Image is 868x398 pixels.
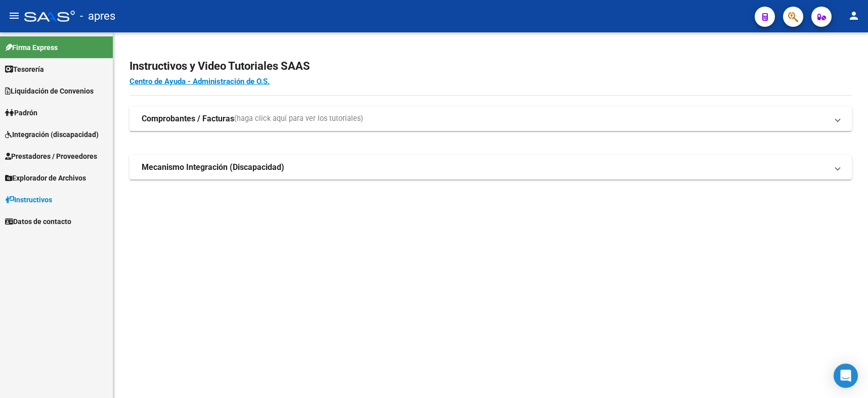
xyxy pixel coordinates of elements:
[234,113,363,124] span: (haga click aquí para ver los tutoriales)
[142,113,234,124] strong: Comprobantes / Facturas
[80,5,115,27] span: - apres
[5,216,71,227] span: Datos de contacto
[5,172,86,184] span: Explorador de Archivos
[129,57,852,76] h2: Instructivos y Video Tutoriales SAAS
[834,364,858,388] div: Open Intercom Messenger
[5,194,52,205] span: Instructivos
[142,162,284,173] strong: Mecanismo Integración (Discapacidad)
[129,107,852,131] mat-expansion-panel-header: Comprobantes / Facturas(haga click aquí para ver los tutoriales)
[5,85,94,97] span: Liquidación de Convenios
[848,10,860,22] mat-icon: person
[5,151,97,162] span: Prestadores / Proveedores
[5,42,58,53] span: Firma Express
[5,64,44,75] span: Tesorería
[129,155,852,180] mat-expansion-panel-header: Mecanismo Integración (Discapacidad)
[5,107,37,118] span: Padrón
[5,129,99,140] span: Integración (discapacidad)
[129,77,270,86] a: Centro de Ayuda - Administración de O.S.
[8,10,20,22] mat-icon: menu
